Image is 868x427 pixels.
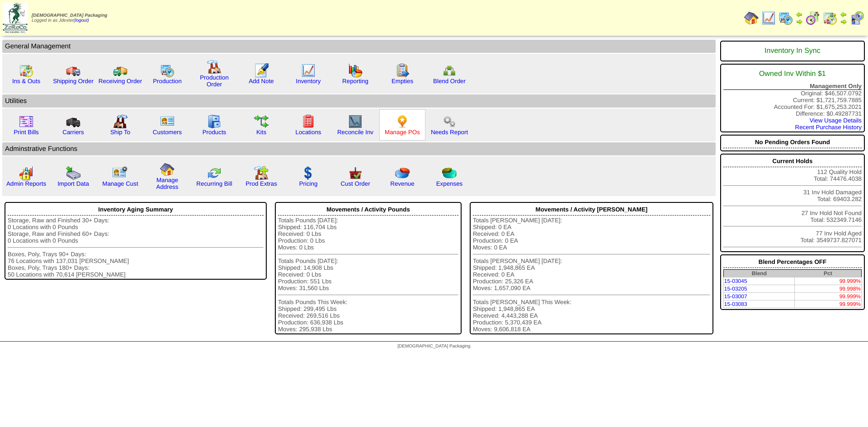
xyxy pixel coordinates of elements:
[723,66,862,83] div: Owned Inv Within $1
[32,13,107,18] span: [DEMOGRAPHIC_DATA] Packaging
[301,166,316,180] img: dollar.gif
[397,344,470,349] span: [DEMOGRAPHIC_DATA] Packaging
[6,180,46,187] a: Admin Reports
[296,78,321,84] a: Inventory
[153,78,182,84] a: Production
[348,63,363,78] img: graph.gif
[62,129,84,136] a: Carriers
[301,114,316,129] img: locations.gif
[348,114,363,129] img: line_graph2.gif
[442,114,457,129] img: workflow.png
[795,124,862,131] a: Recent Purchase History
[254,63,269,78] img: orders.gif
[723,256,862,268] div: Blend Percentages OFF
[153,129,182,136] a: Customers
[3,3,28,33] img: zoroco-logo-small.webp
[723,155,862,167] div: Current Holds
[840,18,847,25] img: arrowright.gif
[442,166,457,180] img: pie_chart2.png
[113,63,127,78] img: truck2.gif
[19,63,33,78] img: calendarinout.gif
[278,217,458,333] div: Totals Pounds [DATE]: Shipped: 116,704 Lbs Received: 0 Lbs Production: 0 Lbs Moves: 0 Lbs Totals ...
[66,166,80,180] img: import.gif
[200,74,229,88] a: Production Order
[2,40,716,53] td: General Management
[395,166,410,180] img: pie_chart.png
[337,129,373,136] a: Reconcile Inv
[431,129,468,136] a: Needs Report
[207,114,222,129] img: cabinet.gif
[348,166,363,180] img: cust_order.png
[395,63,410,78] img: workorder.gif
[66,63,80,78] img: truck.gif
[203,129,226,136] a: Products
[32,13,107,23] span: Logged in as Jdexter
[395,114,410,129] img: po.png
[796,18,803,25] img: arrowright.gif
[160,162,175,177] img: home.gif
[110,129,130,136] a: Ship To
[392,78,413,84] a: Empties
[442,63,457,78] img: network.png
[724,278,747,284] a: 15-03045
[254,166,269,180] img: prodextras.gif
[385,129,420,136] a: Manage POs
[473,204,710,216] div: Movements / Activity [PERSON_NAME]
[99,78,142,84] a: Receiving Order
[724,293,747,300] a: 15-03007
[795,285,862,293] td: 99.998%
[207,60,222,74] img: factory.gif
[342,78,368,84] a: Reporting
[723,136,862,148] div: No Pending Orders Found
[340,180,370,187] a: Cust Order
[2,142,716,155] td: Adminstrative Functions
[720,64,865,132] div: Original: $46,507.0792 Current: $1,721,759.7885 Accounted For: $1,675,253.2021 Difference: $0.492...
[249,78,274,84] a: Add Note
[390,180,414,187] a: Revenue
[724,286,747,292] a: 15-03205
[796,11,803,18] img: arrowleft.gif
[723,83,862,90] div: Management Only
[840,11,847,18] img: arrowleft.gif
[112,166,129,180] img: managecust.png
[19,166,33,180] img: graph2.png
[295,129,321,136] a: Locations
[160,63,175,78] img: calendarprod.gif
[810,117,862,124] a: View Usage Details
[823,11,837,25] img: calendarinout.gif
[795,270,862,277] th: Pct
[723,270,794,277] th: Blend
[160,114,175,129] img: customers.gif
[278,204,458,216] div: Movements / Activity Pounds
[795,300,862,308] td: 99.999%
[299,180,318,187] a: Pricing
[473,217,710,333] div: Totals [PERSON_NAME] [DATE]: Shipped: 0 EA Received: 0 EA Production: 0 EA Moves: 0 EA Totals [PE...
[795,277,862,285] td: 99.999%
[19,114,33,129] img: invoice2.gif
[806,11,820,25] img: calendarblend.gif
[761,11,776,25] img: line_graph.gif
[254,114,269,129] img: workflow.gif
[207,166,222,180] img: reconcile.gif
[720,154,865,252] div: 112 Quality Hold Total: 74476.4038 31 Inv Hold Damaged Total: 69403.282 27 Inv Hold Not Found Tot...
[850,11,864,25] img: calendarcustomer.gif
[723,42,862,60] div: Inventory In Sync
[436,180,463,187] a: Expenses
[196,180,232,187] a: Recurring Bill
[57,180,89,187] a: Import Data
[433,78,466,84] a: Blend Order
[724,301,747,307] a: 15-03083
[156,177,179,190] a: Manage Address
[12,78,40,84] a: Ins & Outs
[14,129,39,136] a: Print Bills
[74,18,89,23] a: (logout)
[53,78,94,84] a: Shipping Order
[301,63,316,78] img: line_graph.gif
[2,94,716,108] td: Utilities
[795,293,862,300] td: 99.999%
[778,11,793,25] img: calendarprod.gif
[8,204,264,216] div: Inventory Aging Summary
[744,11,759,25] img: home.gif
[113,114,127,129] img: factory2.gif
[8,217,264,278] div: Storage, Raw and Finished 30+ Days: 0 Locations with 0 Pounds Storage, Raw and Finished 60+ Days:...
